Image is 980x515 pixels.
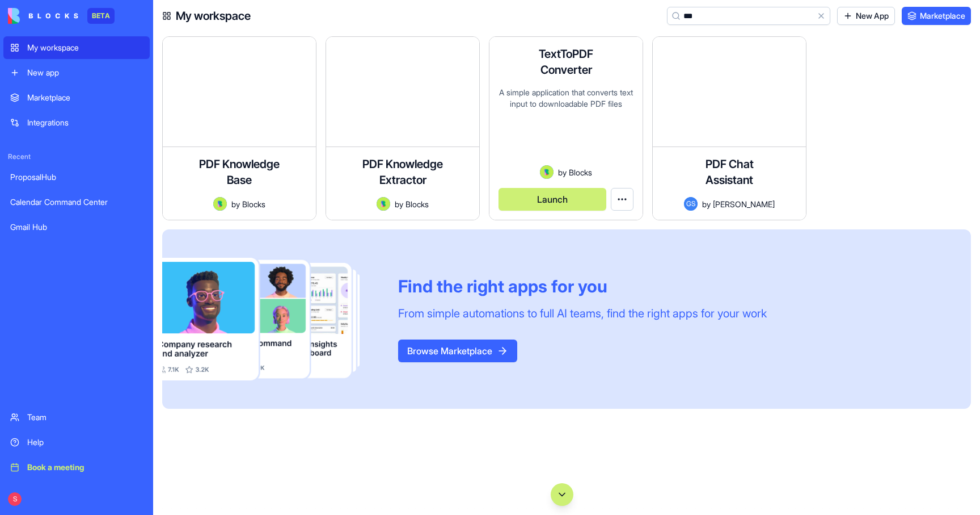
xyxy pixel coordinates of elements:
[3,456,150,479] a: Book a meeting
[10,171,143,183] div: ProposalHub
[558,166,567,178] span: by
[499,87,633,165] div: A simple application that converts text input to downloadable PDF files
[3,216,150,238] a: Gmail Hub
[837,7,895,25] a: New App
[8,8,115,24] a: BETA
[395,198,403,210] span: by
[684,197,698,211] span: GS
[405,198,429,210] span: Blocks
[162,36,316,220] a: PDF Knowledge BaseAvatarbyBlocks
[489,36,643,220] a: TextToPDF ConverterA simple application that converts text input to downloadable PDF filesAvatarb...
[540,165,554,179] img: Avatar
[713,198,775,210] span: [PERSON_NAME]
[213,197,227,211] img: Avatar
[3,191,150,213] a: Calendar Command Center
[8,8,78,24] img: logo
[242,198,265,210] span: Blocks
[10,221,143,233] div: Gmail Hub
[569,166,592,178] span: Blocks
[3,86,150,109] a: Marketplace
[3,166,150,189] a: ProposalHub
[398,276,767,296] div: Find the right apps for you
[27,437,143,448] div: Help
[398,340,517,362] button: Browse Marketplace
[398,345,517,357] a: Browse Marketplace
[902,7,971,25] a: Marketplace
[3,431,150,454] a: Help
[357,156,448,188] h4: PDF Knowledge Extractor
[176,8,251,24] h4: My workspace
[521,46,611,78] h4: TextToPDF Converter
[27,42,143,53] div: My workspace
[3,61,150,84] a: New app
[499,188,606,211] button: Launch
[231,198,240,210] span: by
[3,36,150,59] a: My workspace
[702,198,711,210] span: by
[27,117,143,128] div: Integrations
[377,197,390,211] img: Avatar
[684,156,775,188] h4: PDF Chat Assistant
[27,462,143,473] div: Book a meeting
[3,152,150,161] span: Recent
[398,305,767,321] div: From simple automations to full AI teams, find the right apps for your work
[551,483,573,506] button: Scroll to bottom
[27,92,143,103] div: Marketplace
[3,111,150,134] a: Integrations
[27,412,143,423] div: Team
[8,492,22,506] span: S
[194,156,285,188] h4: PDF Knowledge Base
[326,36,480,220] a: PDF Knowledge ExtractorAvatarbyBlocks
[652,36,806,220] a: PDF Chat AssistantGSby[PERSON_NAME]
[3,406,150,429] a: Team
[27,67,143,78] div: New app
[87,8,115,24] div: BETA
[10,196,143,208] div: Calendar Command Center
